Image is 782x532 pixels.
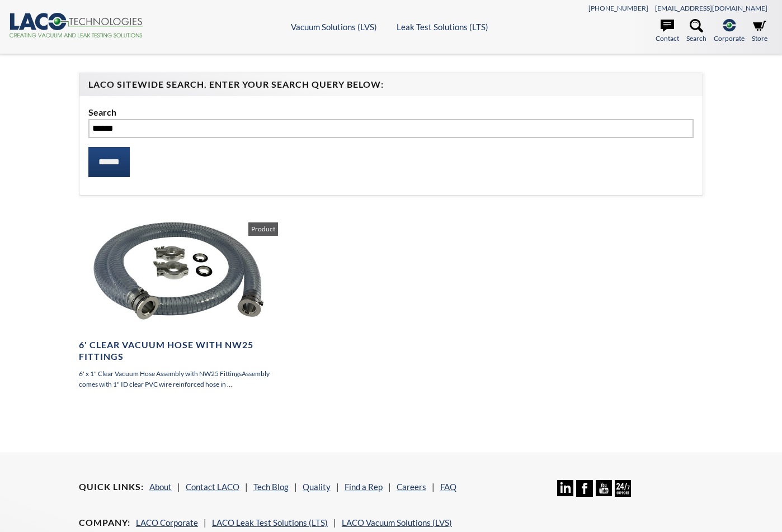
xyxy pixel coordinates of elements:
a: FAQ [440,482,456,492]
a: Careers [397,482,426,492]
img: 24/7 Support Icon [615,480,631,496]
a: Vacuum Solutions (LVS) [291,22,377,32]
h4: Company [79,517,130,529]
h4: Quick Links [79,481,144,493]
a: Quality [303,482,331,492]
a: Find a Rep [345,482,383,492]
a: LACO Vacuum Solutions (LVS) [342,517,452,528]
a: Contact LACO [186,482,239,492]
span: Corporate [714,33,745,44]
a: Search [686,19,706,44]
a: Store [752,19,767,44]
a: Leak Test Solutions (LTS) [397,22,488,32]
a: LACO Leak Test Solutions (LTS) [212,517,328,528]
p: 6' x 1" Clear Vacuum Hose Assembly with NW25 FittingsAssembly comes with 1" ID clear PVC wire rei... [79,368,278,389]
label: Search [88,105,694,120]
a: [EMAIL_ADDRESS][DOMAIN_NAME] [655,4,767,12]
h4: LACO Sitewide Search. Enter your Search Query Below: [88,79,694,91]
a: 6' Clear Vacuum Hose with NW25 Fittings 6' x 1" Clear Vacuum Hose Assembly with NW25 FittingsAsse... [79,222,278,390]
span: Product [248,222,278,236]
a: [PHONE_NUMBER] [588,4,648,12]
a: 24/7 Support [615,488,631,498]
a: LACO Corporate [136,517,198,528]
a: Tech Blog [253,482,289,492]
a: Contact [656,19,679,44]
h4: 6' Clear Vacuum Hose with NW25 Fittings [79,339,278,363]
a: About [149,482,172,492]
